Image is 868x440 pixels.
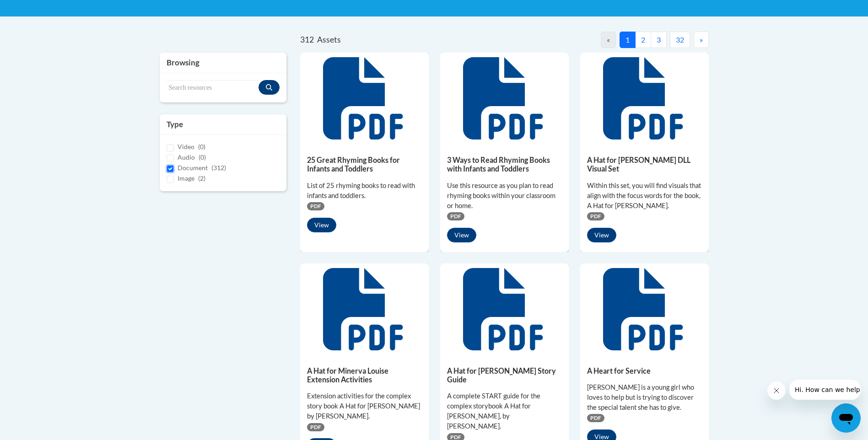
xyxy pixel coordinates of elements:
button: 2 [635,32,651,48]
h5: A Hat for [PERSON_NAME] DLL Visual Set [587,156,702,173]
button: 3 [651,32,667,48]
span: (2) [198,174,205,182]
span: Hi. How can we help? [5,6,74,14]
input: Search resources [167,80,259,96]
span: Video [178,143,194,150]
h5: A Heart for Service [587,366,702,375]
h5: A Hat for Minerva Louise Extension Activities [307,366,422,384]
span: » [700,35,703,44]
span: PDF [587,212,604,220]
iframe: Button to launch messaging window [831,403,861,433]
div: A complete START guide for the complex storybook A Hat for [PERSON_NAME], by [PERSON_NAME]. [447,391,562,431]
div: List of 25 rhyming books to read with infants and toddlers. [307,181,422,201]
button: View [587,228,616,242]
button: Next [694,32,709,48]
span: Audio [178,153,195,161]
nav: Pagination Navigation [504,32,708,48]
span: PDF [447,212,464,220]
span: (0) [199,153,206,161]
span: PDF [307,202,324,210]
span: Assets [317,35,341,44]
div: Use this resource as you plan to read rhyming books within your classroom or home. [447,181,562,211]
iframe: Close message [767,381,786,400]
button: View [447,228,476,242]
span: PDF [587,414,604,422]
div: Within this set, you will find visuals that align with the focus words for the book, A Hat for [P... [587,181,702,211]
span: Image [178,174,194,182]
button: 1 [620,32,636,48]
h5: 3 Ways to Read Rhyming Books with Infants and Toddlers [447,156,562,173]
div: Extension activities for the complex story book A Hat for [PERSON_NAME] by [PERSON_NAME]. [307,391,422,421]
h3: Type [167,119,280,130]
span: (312) [211,164,226,172]
div: [PERSON_NAME] is a young girl who loves to help but is trying to discover the special talent she ... [587,382,702,413]
span: Document [178,164,208,172]
h3: Browsing [167,57,280,68]
button: View [307,218,336,232]
button: Search resources [259,80,280,95]
span: 312 [300,35,314,44]
h5: A Hat for [PERSON_NAME] Story Guide [447,366,562,384]
iframe: Message from company [789,380,861,400]
button: 32 [670,32,690,48]
span: (0) [198,143,205,150]
h5: 25 Great Rhyming Books for Infants and Toddlers [307,156,422,173]
span: PDF [307,423,324,431]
